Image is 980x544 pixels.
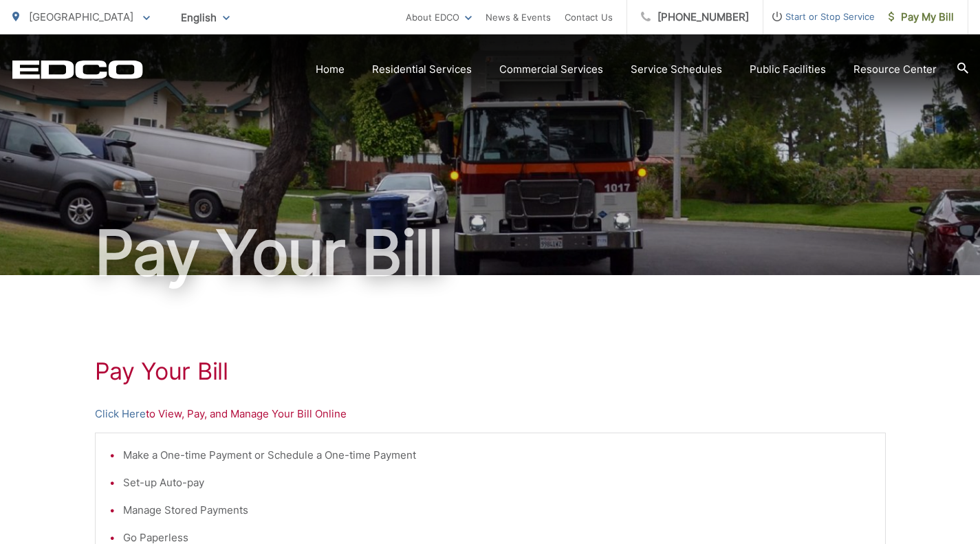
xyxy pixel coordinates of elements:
[486,9,551,25] a: News & Events
[565,9,613,25] a: Contact Us
[12,219,968,287] h1: Pay Your Bill
[123,475,871,491] li: Set-up Auto-pay
[316,61,345,78] a: Home
[29,10,133,23] span: [GEOGRAPHIC_DATA]
[499,61,603,78] a: Commercial Services
[631,61,722,78] a: Service Schedules
[95,358,886,385] h1: Pay Your Bill
[12,60,143,79] a: EDCD logo. Return to the homepage.
[372,61,472,78] a: Residential Services
[171,6,240,30] span: English
[95,406,886,422] p: to View, Pay, and Manage Your Bill Online
[95,406,146,422] a: Click Here
[123,447,871,464] li: Make a One-time Payment or Schedule a One-time Payment
[123,502,871,519] li: Manage Stored Payments
[853,61,937,78] a: Resource Center
[750,61,826,78] a: Public Facilities
[889,9,954,25] span: Pay My Bill
[406,9,472,25] a: About EDCO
